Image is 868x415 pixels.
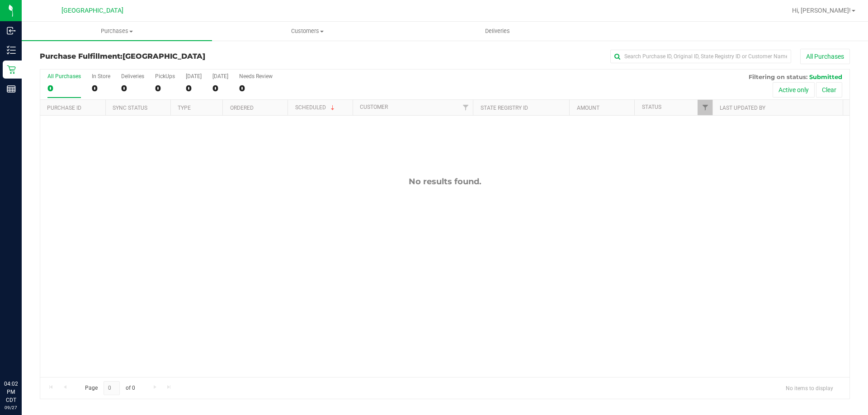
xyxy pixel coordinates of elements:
[773,82,815,98] button: Active only
[7,84,16,93] inline-svg: Reports
[577,105,599,111] a: Amount
[121,83,144,93] div: 0
[212,83,228,93] div: 0
[239,73,273,79] div: Needs Review
[178,105,191,111] a: Type
[698,100,712,115] a: Filter
[749,73,807,80] span: Filtering on status:
[4,404,18,411] p: 09/27
[123,52,205,61] span: [GEOGRAPHIC_DATA]
[47,83,81,93] div: 0
[186,83,202,93] div: 0
[92,73,110,79] div: In Store
[295,104,336,111] a: Scheduled
[155,73,175,79] div: PickUps
[610,50,791,63] input: Search Purchase ID, Original ID, State Registry ID or Customer Name...
[792,7,851,14] span: Hi, [PERSON_NAME]!
[800,49,850,64] button: All Purchases
[720,105,765,111] a: Last Updated By
[360,104,388,110] a: Customer
[7,26,16,35] inline-svg: Inbound
[186,73,202,79] div: [DATE]
[212,22,402,41] a: Customers
[47,73,81,79] div: All Purchases
[61,7,123,14] span: [GEOGRAPHIC_DATA]
[778,381,840,395] span: No items to display
[212,73,228,79] div: [DATE]
[155,83,175,93] div: 0
[22,27,212,35] span: Purchases
[77,381,142,395] span: Page of 0
[40,52,310,61] h3: Purchase Fulfillment:
[473,27,522,35] span: Deliveries
[239,83,273,93] div: 0
[481,105,528,111] a: State Registry ID
[809,73,842,80] span: Submitted
[121,73,144,79] div: Deliveries
[230,105,254,111] a: Ordered
[642,104,661,110] a: Status
[816,82,842,98] button: Clear
[113,105,147,111] a: Sync Status
[9,343,36,370] iframe: Resource center
[47,105,81,111] a: Purchase ID
[212,27,402,35] span: Customers
[40,177,849,187] div: No results found.
[7,46,16,55] inline-svg: Inventory
[92,83,110,93] div: 0
[22,22,212,41] a: Purchases
[458,100,473,115] a: Filter
[402,22,593,41] a: Deliveries
[4,380,18,404] p: 04:02 PM CDT
[7,65,16,74] inline-svg: Retail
